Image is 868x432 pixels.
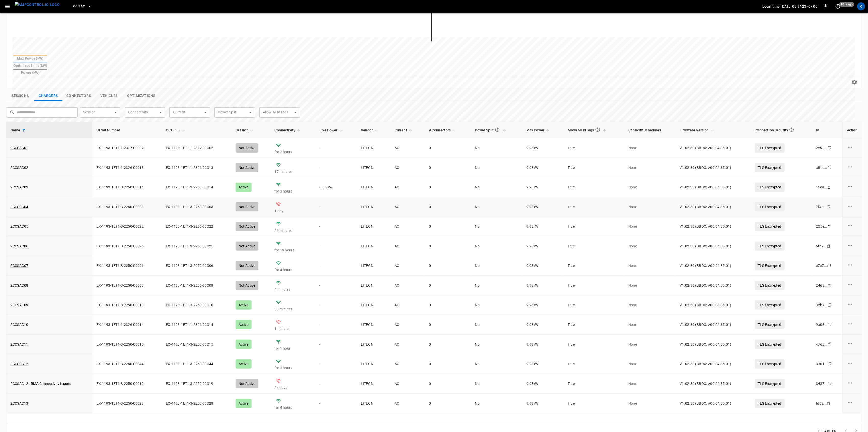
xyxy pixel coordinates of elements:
div: Connection Security [755,125,796,135]
div: charge point options [847,203,858,211]
p: 38 minutes [274,307,311,312]
p: None [628,263,671,268]
div: 36b7 ... [816,302,828,308]
p: TLS Encrypted [755,222,785,231]
td: AC [390,354,425,374]
a: 2CCSAC05 [10,224,28,229]
p: TLS Encrypted [755,281,785,290]
td: EX-1193-1ET1-3-2250-00019 [92,374,162,393]
span: Name [10,127,27,133]
td: EX-1193-1ET1-3-2250-00044 [162,354,231,374]
div: fd62 ... [816,401,827,406]
a: 2CCSAC01 [10,145,28,150]
td: 9.98 kW [522,315,564,335]
td: No [471,374,522,393]
div: 6fa9 ... [816,244,827,249]
div: copy [827,341,833,347]
th: Capacity Schedules [624,122,676,138]
p: TLS Encrypted [755,399,785,408]
div: 3437 ... [816,381,828,386]
p: TLS Encrypted [755,340,785,349]
span: Session [236,127,255,133]
p: for 4 hours [274,267,311,272]
div: c7c7 ... [816,263,827,268]
td: V1.02.30 (BBOX: V00.04.35.01) [676,315,751,335]
td: LITEON [357,256,390,276]
td: EX-1193-1ET1-1-2326-00014 [162,315,231,335]
div: charge point options [847,380,858,387]
td: True [564,374,624,393]
p: None [628,401,671,406]
td: 0 [425,256,471,276]
td: EX-1193-1ET1-3-2250-00019 [162,374,231,393]
td: 0 [425,335,471,354]
div: charge point options [847,262,858,270]
td: EX-1193-1ET1-3-2250-00028 [162,394,231,413]
a: 2CCSAC11 [10,342,28,347]
div: charge point options [847,301,858,309]
td: V1.02.30 (BBOX: V00.04.35.01) [676,276,751,295]
td: AC [390,315,425,335]
td: EX-1193-1ET1-3-2250-00010 [162,295,231,315]
td: True [564,335,624,354]
span: Live Power [319,127,344,133]
td: True [564,315,624,335]
td: AC [390,374,425,393]
td: AC [390,276,425,295]
td: AC [390,197,425,217]
div: 476b ... [816,342,828,347]
div: 205e ... [816,224,827,229]
div: Active [236,320,252,329]
td: - [315,394,357,413]
td: No [471,236,522,256]
td: True [564,295,624,315]
td: No [471,394,522,413]
td: - [315,197,357,217]
p: None [628,302,671,308]
div: Active [236,359,252,369]
p: 26 minutes [274,228,311,233]
span: Allow All IdTags [568,125,608,135]
div: Not Active [236,222,259,231]
div: 24d3 ... [816,283,828,288]
div: 3301 ... [816,361,828,366]
td: AC [390,236,425,256]
div: charge point options [847,183,858,191]
td: True [564,217,624,236]
td: No [471,315,522,335]
td: 0 [425,217,471,236]
div: copy [826,204,832,210]
td: 9.98 kW [522,236,564,256]
td: - [315,295,357,315]
td: 9.98 kW [522,295,564,315]
p: for 4 hours [274,405,311,410]
td: EX-1193-1ET1-3-2250-00008 [92,276,162,295]
div: charge point options [847,242,858,250]
p: None [628,322,671,327]
td: - [315,315,357,335]
td: 0 [425,394,471,413]
th: ID [812,122,843,138]
td: - [315,335,357,354]
div: Not Active [236,202,259,211]
td: 9.98 kW [522,217,564,236]
td: - [315,256,357,276]
td: EX-1193-1ET1-3-2250-00044 [92,354,162,374]
a: 2CCSAC13 [10,401,28,406]
a: 2CCSAC02 [10,165,28,170]
p: for 19 hours [274,248,311,253]
p: TLS Encrypted [755,300,785,310]
button: show latest charge points [34,91,62,101]
span: Vendor [361,127,380,133]
td: 0 [425,276,471,295]
td: 0 [425,295,471,315]
span: Power Split [475,125,508,135]
td: 0 [425,354,471,374]
button: show latest connectors [62,91,95,101]
p: for 2 hours [274,365,311,371]
div: Active [236,340,252,349]
p: None [628,204,671,209]
td: 9.98 kW [522,276,564,295]
button: show latest sessions [6,91,34,101]
td: AC [390,217,425,236]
